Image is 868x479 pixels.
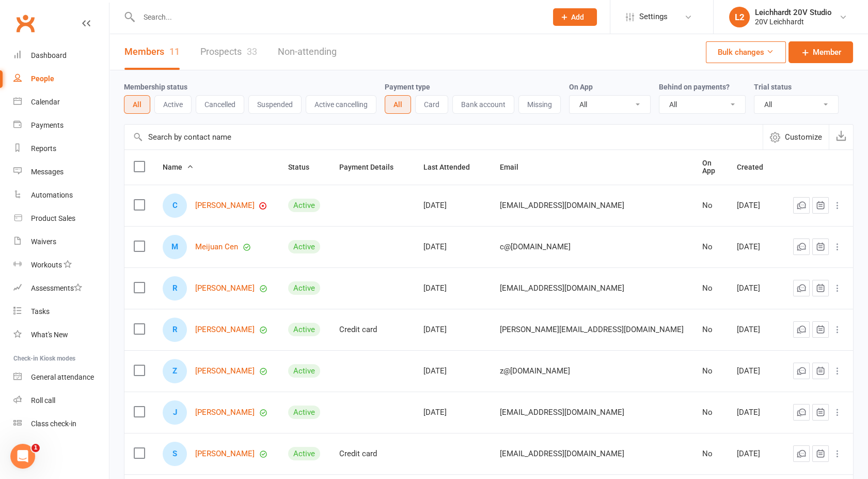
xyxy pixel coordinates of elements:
[31,98,60,106] div: Calendar
[31,214,75,222] div: Product Sales
[339,163,405,171] span: Payment Details
[702,450,718,458] div: No
[31,396,55,405] div: Roll call
[31,373,94,381] div: General attendance
[754,83,792,91] label: Trial status
[163,359,187,383] div: Z
[737,163,775,171] span: Created
[553,8,597,26] button: Add
[154,95,192,114] button: Active
[500,237,571,257] span: c@[DOMAIN_NAME]
[500,361,570,381] span: z@[DOMAIN_NAME]
[13,184,109,207] a: Automations
[659,83,730,91] label: Behind on payments?
[248,95,302,114] button: Suspended
[339,325,405,334] div: Credit card
[500,161,530,173] button: Email
[423,408,481,417] div: [DATE]
[737,161,775,173] button: Created
[737,450,775,458] div: [DATE]
[423,161,481,173] button: Last Attended
[13,277,109,300] a: Assessments
[13,207,109,230] a: Product Sales
[288,406,320,419] div: Active
[13,366,109,389] a: General attendance kiosk mode
[31,444,40,452] span: 1
[13,230,109,253] a: Waivers
[639,5,668,28] span: Settings
[702,284,718,293] div: No
[13,323,109,347] a: What's New
[693,150,728,185] th: On App
[288,447,320,460] div: Active
[423,201,481,210] div: [DATE]
[518,95,561,114] button: Missing
[195,408,255,417] a: [PERSON_NAME]
[500,196,624,215] span: [EMAIL_ADDRESS][DOMAIN_NAME]
[169,46,180,57] div: 11
[31,420,76,428] div: Class check-in
[31,51,67,59] div: Dashboard
[385,95,411,114] button: All
[13,412,109,436] a: Class kiosk mode
[31,307,50,316] div: Tasks
[500,444,624,463] span: [EMAIL_ADDRESS][DOMAIN_NAME]
[163,276,187,301] div: R
[124,95,150,114] button: All
[415,95,448,114] button: Card
[163,235,187,259] div: M
[702,408,718,417] div: No
[500,163,530,171] span: Email
[423,163,481,171] span: Last Attended
[195,367,255,376] a: [PERSON_NAME]
[288,161,321,173] button: Status
[423,325,481,334] div: [DATE]
[278,34,337,70] a: Non-attending
[196,95,244,114] button: Cancelled
[288,323,320,336] div: Active
[13,389,109,412] a: Roll call
[755,8,832,17] div: Leichhardt 20V Studio
[339,450,405,458] div: Credit card
[13,44,109,67] a: Dashboard
[13,160,109,184] a: Messages
[31,261,62,269] div: Workouts
[31,237,56,246] div: Waivers
[163,163,194,171] span: Name
[195,450,255,458] a: [PERSON_NAME]
[702,325,718,334] div: No
[500,402,624,422] span: [EMAIL_ADDRESS][DOMAIN_NAME]
[500,278,624,298] span: [EMAIL_ADDRESS][DOMAIN_NAME]
[755,17,832,26] div: 20V Leichhardt
[569,83,593,91] label: On App
[163,318,187,342] div: R
[163,161,194,173] button: Name
[288,281,320,295] div: Active
[195,243,238,251] a: Meijuan Cen
[737,367,775,376] div: [DATE]
[124,83,187,91] label: Membership status
[31,74,54,83] div: People
[785,131,822,143] span: Customize
[13,300,109,323] a: Tasks
[124,34,180,70] a: Members11
[124,125,763,149] input: Search by contact name
[13,137,109,160] a: Reports
[195,325,255,334] a: [PERSON_NAME]
[200,34,257,70] a: Prospects33
[163,193,187,218] div: C
[500,320,684,339] span: [PERSON_NAME][EMAIL_ADDRESS][DOMAIN_NAME]
[339,161,405,173] button: Payment Details
[423,367,481,376] div: [DATE]
[13,253,109,277] a: Workouts
[31,191,73,199] div: Automations
[136,10,540,24] input: Search...
[288,163,321,171] span: Status
[288,240,320,253] div: Active
[729,7,750,27] div: L2
[306,95,376,114] button: Active cancelling
[195,201,255,210] a: [PERSON_NAME]
[288,199,320,212] div: Active
[423,243,481,251] div: [DATE]
[571,13,584,21] span: Add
